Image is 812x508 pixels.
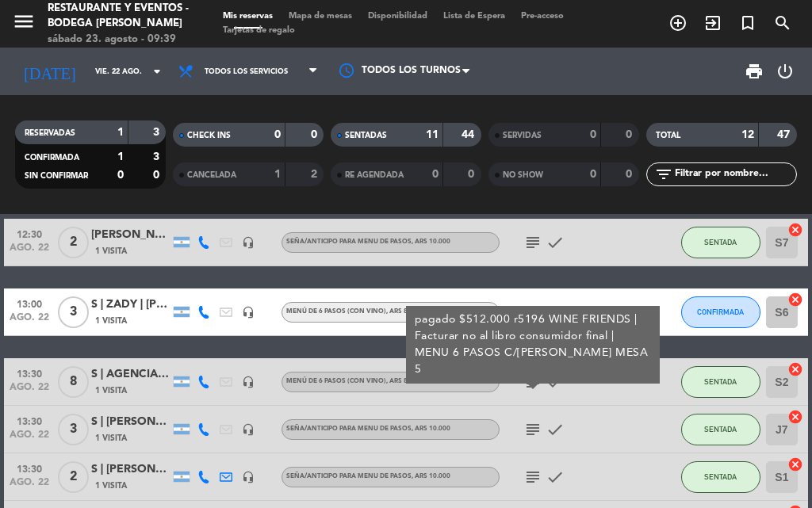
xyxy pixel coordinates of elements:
[91,226,170,244] div: [PERSON_NAME]
[10,312,49,330] span: ago. 22
[386,378,488,384] span: , ARS 80.000 (1 copa por paso)
[187,171,236,179] span: CANCELADA
[704,377,737,386] span: SENTADA
[770,48,800,95] div: LOG OUT
[590,129,596,140] strong: 0
[117,170,124,181] strong: 0
[523,303,542,322] i: subject
[546,468,565,487] i: check
[311,129,320,140] strong: 0
[95,432,127,445] span: 1 Visita
[787,409,803,425] i: cancel
[523,233,542,252] i: subject
[58,414,89,445] span: 3
[91,296,170,314] div: S | ZADY | [PERSON_NAME] | [PERSON_NAME]
[91,413,170,431] div: S | [PERSON_NAME]
[626,169,635,180] strong: 0
[215,12,281,21] span: Mis reservas
[205,67,288,76] span: Todos los servicios
[704,425,737,434] span: SENTADA
[95,315,127,327] span: 1 Visita
[546,233,565,252] i: check
[286,378,488,384] span: MENÚ DE 6 PASOS (Con vino)
[626,129,635,140] strong: 0
[25,129,75,137] span: RESERVADAS
[58,227,89,258] span: 2
[95,384,127,397] span: 1 Visita
[12,10,36,33] i: menu
[681,414,760,445] button: SENTADA
[274,169,281,180] strong: 1
[10,477,49,495] span: ago. 22
[412,239,450,245] span: , ARS 10.000
[462,129,477,140] strong: 44
[386,308,488,315] span: , ARS 80.000 (1 copa por paso)
[242,471,255,483] i: headset_mic
[286,426,450,432] span: Seña/anticipo para MENU DE PASOS
[787,456,803,472] i: cancel
[704,472,737,481] span: SENTADA
[412,426,450,432] span: , ARS 10.000
[311,169,320,180] strong: 2
[681,461,760,493] button: SENTADA
[242,236,255,249] i: headset_mic
[147,62,167,81] i: arrow_drop_down
[681,366,760,398] button: SENTADA
[773,13,792,32] i: search
[513,12,572,21] span: Pre-acceso
[95,479,127,492] span: 1 Visita
[468,169,477,180] strong: 0
[242,376,255,388] i: headset_mic
[703,13,722,32] i: exit_to_app
[58,296,89,328] span: 3
[10,224,49,243] span: 12:30
[432,169,439,180] strong: 0
[117,151,124,162] strong: 1
[656,132,680,139] span: TOTAL
[48,1,191,32] div: Restaurante y Eventos - Bodega [PERSON_NAME]
[738,13,757,32] i: turned_in_not
[787,361,803,377] i: cancel
[48,32,191,48] div: sábado 23. agosto - 09:39
[25,172,88,180] span: SIN CONFIRMAR
[153,151,163,162] strong: 3
[435,12,513,21] span: Lista de Espera
[745,62,764,81] span: print
[187,132,231,139] span: CHECK INS
[95,245,127,258] span: 1 Visita
[668,13,688,32] i: add_circle_outline
[681,296,760,328] button: CONFIRMADA
[286,239,450,245] span: Seña/anticipo para MENU DE PASOS
[681,227,760,258] button: SENTADA
[10,364,49,382] span: 13:30
[590,169,596,180] strong: 0
[10,294,49,312] span: 13:00
[91,365,170,384] div: S | AGENCIA wine friends | [PERSON_NAME]
[503,171,543,179] span: NO SHOW
[10,411,49,430] span: 13:30
[286,473,450,479] span: Seña/anticipo para MENU DE PASOS
[286,308,488,315] span: MENÚ DE 6 PASOS (Con vino)
[58,366,89,398] span: 8
[117,127,124,138] strong: 1
[58,461,89,493] span: 2
[25,154,79,162] span: CONFIRMADA
[503,132,542,139] span: SERVIDAS
[787,222,803,238] i: cancel
[281,12,360,21] span: Mapa de mesas
[412,473,450,479] span: , ARS 10.000
[10,243,49,261] span: ago. 22
[415,311,652,378] div: pagado $512.000 r5196 WINE FRIENDS | Facturar no al libro consumidor final | MENU 6 PASOS C/[PERS...
[10,382,49,400] span: ago. 22
[523,420,542,439] i: subject
[673,166,796,183] input: Filtrar por nombre...
[153,170,163,181] strong: 0
[215,26,303,35] span: Tarjetas de regalo
[345,132,387,139] span: SENTADAS
[242,423,255,436] i: headset_mic
[12,10,36,39] button: menu
[153,127,163,138] strong: 3
[10,459,49,477] span: 13:30
[776,62,795,81] i: power_settings_new
[704,238,737,246] span: SENTADA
